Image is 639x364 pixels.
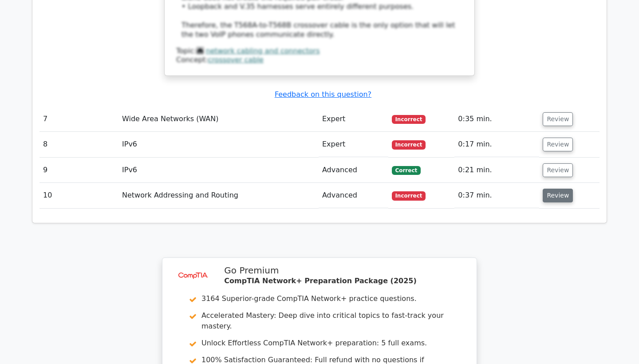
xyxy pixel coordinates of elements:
[206,47,320,55] a: network cabling and connectors
[118,107,319,132] td: Wide Area Networks (WAN)
[392,191,426,200] span: Incorrect
[543,189,573,202] button: Review
[543,138,573,151] button: Review
[319,132,388,157] td: Expert
[176,47,463,56] div: Topic:
[454,183,539,208] td: 0:37 min.
[319,107,388,132] td: Expert
[208,55,264,64] a: crossover cable
[319,183,388,208] td: Advanced
[454,132,539,157] td: 0:17 min.
[39,183,118,208] td: 10
[275,90,371,99] a: Feedback on this question?
[176,55,463,65] div: Concept:
[118,183,319,208] td: Network Addressing and Routing
[39,158,118,183] td: 9
[39,132,118,157] td: 8
[543,163,573,177] button: Review
[319,158,388,183] td: Advanced
[392,140,426,149] span: Incorrect
[392,115,426,124] span: Incorrect
[543,112,573,126] button: Review
[118,132,319,157] td: IPv6
[392,166,421,175] span: Correct
[118,158,319,183] td: IPv6
[454,158,539,183] td: 0:21 min.
[454,107,539,132] td: 0:35 min.
[39,107,118,132] td: 7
